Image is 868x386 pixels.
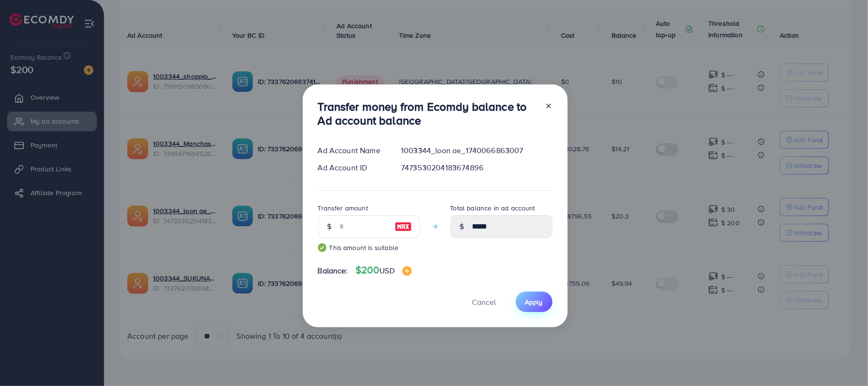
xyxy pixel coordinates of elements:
[402,266,412,276] img: image
[472,297,496,307] span: Cancel
[379,265,394,276] span: USD
[395,221,412,232] img: image
[310,162,394,173] div: Ad Account ID
[393,145,560,156] div: 1003344_loon ae_1740066863007
[460,292,508,312] button: Cancel
[356,264,412,276] h4: $200
[310,145,394,156] div: Ad Account Name
[450,203,535,213] label: Total balance in ad account
[525,297,543,307] span: Apply
[318,203,368,213] label: Transfer amount
[318,265,348,276] span: Balance:
[318,243,327,252] img: guide
[827,343,861,379] iframe: Chat
[516,292,552,312] button: Apply
[318,100,537,127] h3: Transfer money from Ecomdy balance to Ad account balance
[318,243,420,252] small: This amount is suitable
[393,162,560,173] div: 7473530204183674896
